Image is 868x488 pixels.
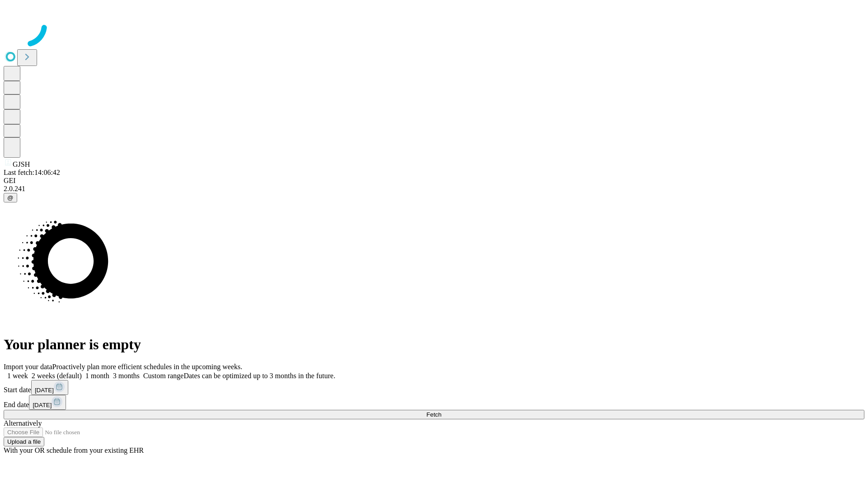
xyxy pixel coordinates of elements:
[143,372,184,380] span: Custom range
[7,194,14,201] span: @
[52,363,242,371] span: Proactively plan more efficient schedules in the upcoming weeks.
[85,372,109,380] span: 1 month
[4,395,864,410] div: End date
[13,160,30,168] span: GJSH
[4,336,864,353] h1: Your planner is empty
[4,177,864,185] div: GEI
[29,395,66,410] button: [DATE]
[7,372,28,380] span: 1 week
[184,372,335,380] span: Dates can be optimized up to 3 months in the future.
[4,410,864,419] button: Fetch
[113,372,140,380] span: 3 months
[31,380,68,395] button: [DATE]
[426,411,441,418] span: Fetch
[35,387,54,394] span: [DATE]
[4,363,52,371] span: Import your data
[4,446,144,454] span: With your OR schedule from your existing EHR
[4,437,44,446] button: Upload a file
[4,419,42,427] span: Alternatively
[4,185,864,193] div: 2.0.241
[4,380,864,395] div: Start date
[33,402,52,408] span: [DATE]
[4,169,60,176] span: Last fetch: 14:06:42
[4,193,17,202] button: @
[32,372,82,380] span: 2 weeks (default)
